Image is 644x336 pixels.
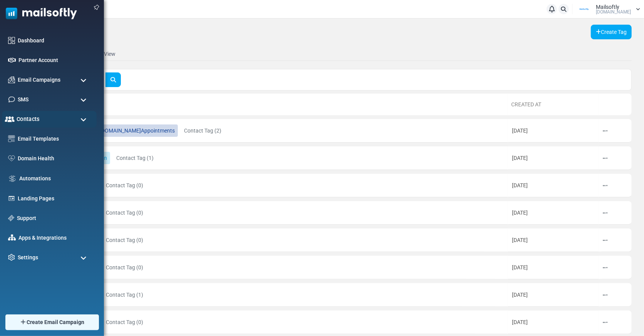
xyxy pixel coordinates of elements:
span: Contact Tag (0) [106,178,143,193]
img: domain-health-icon.svg [8,155,15,161]
a: Domain Health [18,155,90,163]
a: Partner Account [18,56,90,64]
img: campaigns-icon.png [8,76,15,83]
img: contacts-icon-active.svg [5,116,15,122]
img: settings-icon.svg [8,254,15,261]
td: [DATE] [508,119,599,143]
img: support-icon.svg [8,215,14,221]
span: Contacts [17,115,40,123]
span: Contact Tag (1) [106,287,143,302]
span: Contact Tag (0) [106,260,143,275]
span: Email Campaigns [18,76,60,84]
span: Contact Tag (0) [106,314,143,330]
span: Contact Tag (1) [116,150,154,166]
a: Email Templates [18,135,90,143]
img: dashboard-icon.svg [8,37,15,44]
td: [DATE] [508,146,599,170]
img: workflow.svg [8,174,17,183]
a: Created At [511,101,541,108]
span: Mailsoftly [596,4,619,10]
a: [EMAIL_ADDRESS][DOMAIN_NAME]Appointments [52,124,178,137]
span: [DOMAIN_NAME] [596,10,631,14]
td: [DATE] [508,174,599,197]
a: Create Tag [591,25,632,39]
a: Landing Pages [18,195,90,203]
td: [DATE] [508,228,599,252]
a: Dashboard [18,37,90,45]
img: email-templates-icon.svg [8,135,15,142]
span: Settings [18,254,38,262]
td: [DATE] [508,256,599,279]
a: Apps & Integrations [18,234,90,242]
span: Create Email Campaign [27,318,84,326]
td: [DATE] [508,311,599,334]
td: [DATE] [508,283,599,307]
span: Contact Tag (2) [184,123,221,138]
td: [DATE] [508,201,599,225]
span: Contact Tag (0) [106,205,143,220]
span: Contact Tag (0) [106,232,143,248]
img: User Logo [575,3,594,15]
a: User Logo Mailsoftly [DOMAIN_NAME] [575,3,640,15]
span: SMS [18,96,28,104]
a: Support [17,214,90,222]
img: sms-icon.png [8,96,15,103]
img: landing_pages.svg [8,195,15,202]
a: Automations [19,175,90,183]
